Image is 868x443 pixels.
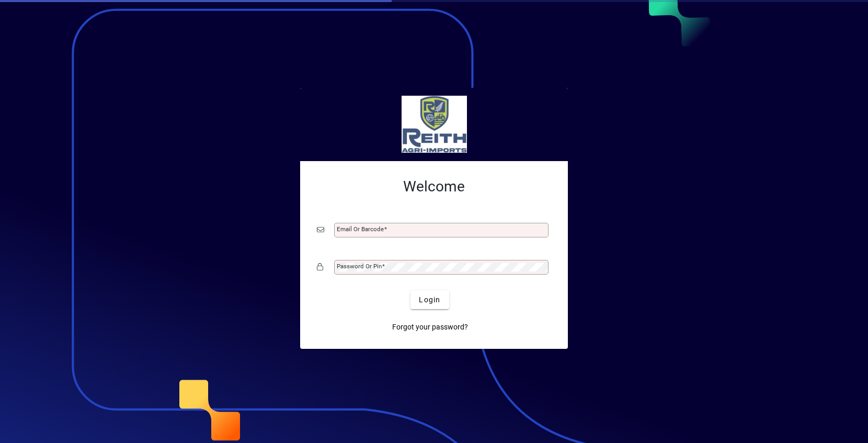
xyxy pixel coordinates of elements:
span: Login [419,294,440,305]
mat-label: Email or Barcode [337,225,384,233]
span: Forgot your password? [392,322,468,333]
a: Forgot your password? [388,317,472,336]
button: Login [410,290,449,309]
mat-label: Password or Pin [337,263,382,270]
h2: Welcome [317,178,551,196]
